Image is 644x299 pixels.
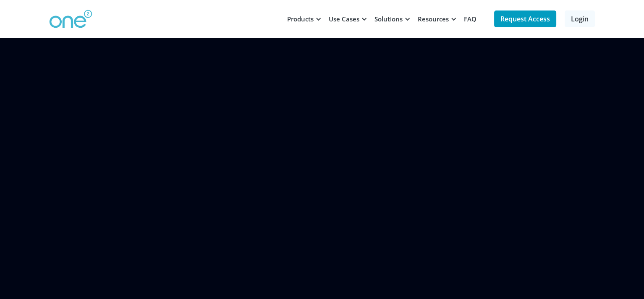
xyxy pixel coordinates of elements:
[565,10,595,27] a: Login
[494,10,556,27] a: Request Access
[49,10,92,29] img: One2 Logo
[459,6,482,31] a: FAQ
[418,15,449,23] div: Resources
[287,15,314,23] div: Products
[329,15,359,23] div: Use Cases
[374,15,403,23] div: Solutions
